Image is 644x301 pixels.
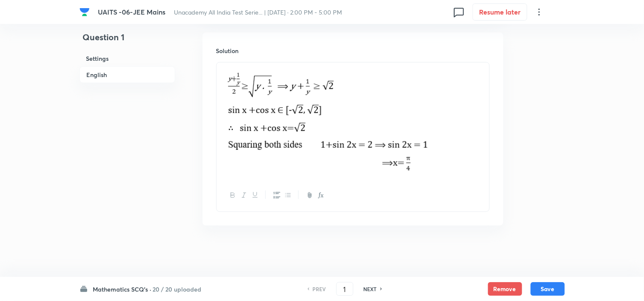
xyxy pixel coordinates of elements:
button: Remove [488,282,522,296]
h6: Settings [79,51,175,66]
span: Unacademy All India Test Serie... | [DATE] · 2:00 PM - 5:00 PM [174,8,342,16]
img: 03-10-25-07:04:26-AM [223,68,455,173]
h6: PREV [313,285,326,293]
span: UAITS -06-JEE Mains [98,7,165,16]
h6: English [79,66,175,83]
img: Company Logo [79,7,90,17]
h6: 20 / 20 uploaded [153,285,202,294]
h4: Question 1 [79,31,175,51]
h6: Mathematics SCQ's · [93,285,152,294]
h6: Solution [216,46,490,55]
a: Company Logo [79,7,91,17]
h6: NEXT [364,285,377,293]
button: Save [531,282,565,296]
button: Resume later [473,3,527,21]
